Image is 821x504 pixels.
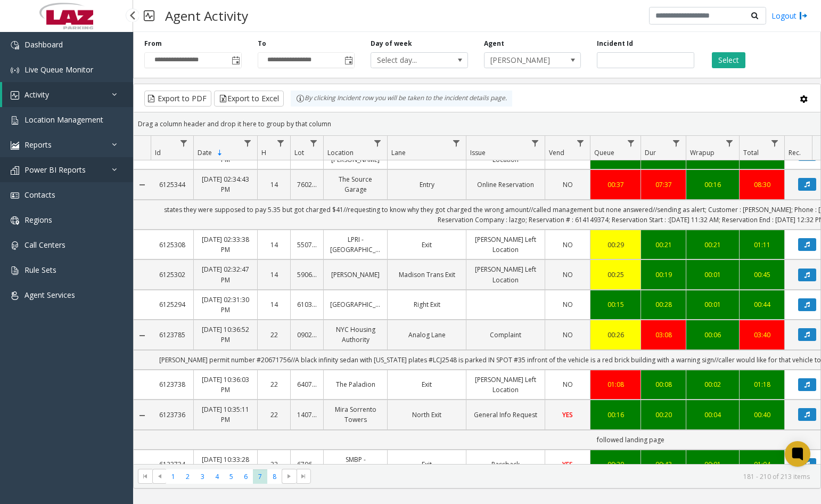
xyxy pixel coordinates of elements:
a: 00:25 [597,270,634,280]
a: 00:40 [746,410,778,420]
span: Page 6 [239,469,253,484]
span: Location Management [24,115,103,125]
a: 00:16 [693,180,733,190]
kendo-pager-info: 181 - 210 of 213 items [317,472,810,481]
a: Wrapup Filter Menu [723,136,737,150]
span: Page 8 [267,469,282,484]
span: Page 7 [253,469,267,484]
span: Go to the previous page [152,469,167,484]
span: Issue [470,148,486,157]
a: Analog Lane [394,330,459,340]
a: 00:20 [597,459,634,469]
h3: Agent Activity [160,3,253,29]
a: Collapse Details [134,331,151,340]
div: 00:21 [647,240,679,250]
span: Regions [24,215,52,225]
a: 00:04 [693,410,733,420]
a: 00:16 [597,410,634,420]
a: The Paladion [330,379,381,389]
a: 6123785 [157,330,187,340]
a: 14 [264,270,284,280]
a: Lane Filter Menu [449,136,464,150]
span: Dashboard [24,39,63,50]
div: 08:30 [746,180,778,190]
a: [DATE] 10:36:03 PM [200,375,251,395]
a: Vend Filter Menu [573,136,588,150]
span: Go to the next page [282,469,296,484]
img: logout [799,10,808,21]
span: Activity [24,90,49,100]
a: [DATE] 02:34:43 PM [200,174,251,194]
div: 00:44 [746,299,778,310]
div: Data table [134,136,820,464]
label: To [258,39,266,48]
a: Right Exit [394,299,459,310]
img: 'icon' [11,116,19,125]
img: 'icon' [11,191,19,200]
a: Exit [394,459,459,469]
div: 07:37 [647,180,679,190]
a: Collapse Details [134,461,151,469]
img: 'icon' [11,241,19,250]
a: 01:04 [746,459,778,469]
a: 00:08 [647,379,679,389]
span: Wrapup [690,148,715,157]
span: Go to the last page [299,472,308,481]
span: Agent Services [24,290,75,300]
a: 01:08 [597,379,634,389]
a: 00:06 [693,330,733,340]
span: NO [563,300,573,309]
a: Activity [2,82,133,107]
a: [PERSON_NAME] [330,270,381,280]
a: [DATE] 02:32:47 PM [200,264,251,284]
a: 00:19 [647,270,679,280]
a: Complaint [473,330,538,340]
a: Online Reservation [473,180,538,190]
div: 00:02 [693,379,733,389]
a: NO [552,180,584,190]
a: 090255 [297,330,317,340]
a: 6125308 [157,240,187,250]
a: 03:08 [647,330,679,340]
span: NO [563,330,573,339]
div: 00:26 [597,330,634,340]
a: 140745 [297,410,317,420]
div: 00:01 [693,270,733,280]
div: 00:29 [597,240,634,250]
span: NO [563,180,573,189]
a: [DATE] 10:35:11 PM [200,404,251,425]
a: 6125302 [157,270,187,280]
a: 6125344 [157,180,187,190]
a: [PERSON_NAME] Left Location [473,264,538,284]
a: [PERSON_NAME] Left Location [473,234,538,255]
a: 00:28 [647,299,679,310]
span: Go to the next page [285,472,293,481]
div: By clicking Incident row you will be taken to the incident details page. [291,91,512,107]
a: 00:01 [693,299,733,310]
a: NO [552,299,584,310]
button: Export to Excel [214,91,284,107]
span: Date [198,148,212,157]
div: 00:21 [693,240,733,250]
span: Toggle popup [229,53,241,68]
span: Go to the last page [297,469,311,484]
a: SMBP - [STREET_ADDRESS] [330,454,381,475]
span: Contacts [24,190,55,200]
a: 610316 [297,299,317,310]
a: Madison Trans Exit [394,270,459,280]
img: 'icon' [11,141,19,150]
div: Drag a column header and drop it here to group by that column [134,115,820,133]
a: 01:11 [746,240,778,250]
a: Exit [394,379,459,389]
img: 'icon' [11,66,19,75]
a: 14 [264,299,284,310]
a: 22 [264,379,284,389]
a: NO [552,240,584,250]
